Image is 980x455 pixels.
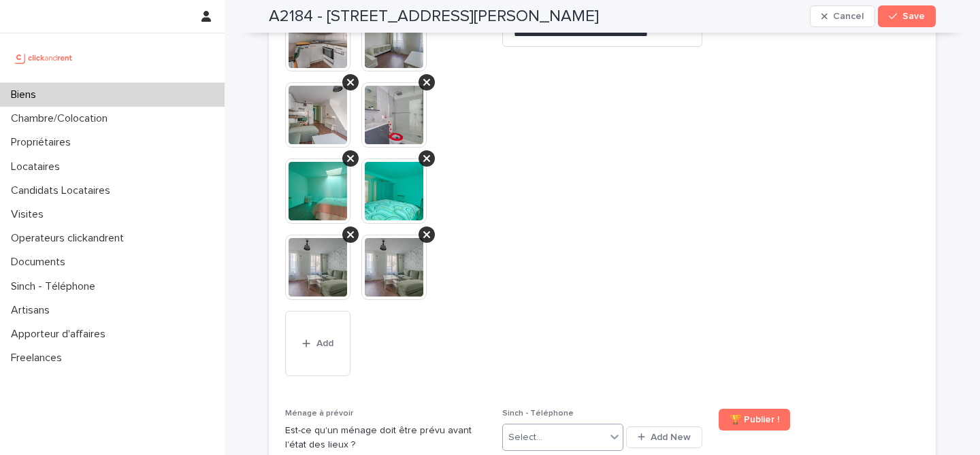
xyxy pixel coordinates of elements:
[502,409,574,418] span: Sinch - Téléphone
[651,433,691,442] span: Add New
[5,232,135,245] p: Operateurs clickandrent
[285,409,353,418] span: Ménage à prévoir
[5,352,73,365] p: Freelances
[902,12,925,21] span: Save
[5,161,71,173] p: Locataires
[5,256,76,269] p: Documents
[5,304,61,317] p: Artisans
[508,431,542,445] div: Select...
[5,328,116,341] p: Apporteur d'affaires
[5,208,54,221] p: Visites
[269,7,599,27] h2: A2184 - [STREET_ADDRESS][PERSON_NAME]
[285,424,486,452] p: Est-ce qu'un ménage doit être prévu avant l'état des lieux ?
[719,409,790,431] a: 🏆 Publier !
[316,339,333,348] span: Add
[5,136,82,149] p: Propriétaires
[626,426,702,448] button: Add New
[5,112,118,125] p: Chambre/Colocation
[730,415,779,424] span: 🏆 Publier !
[285,311,350,376] button: Add
[833,12,864,21] span: Cancel
[5,184,121,197] p: Candidats Locataires
[5,88,47,101] p: Biens
[810,5,875,27] button: Cancel
[5,280,106,293] p: Sinch - Téléphone
[878,5,936,27] button: Save
[11,44,77,71] img: UCB0brd3T0yccxBKYDjQ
